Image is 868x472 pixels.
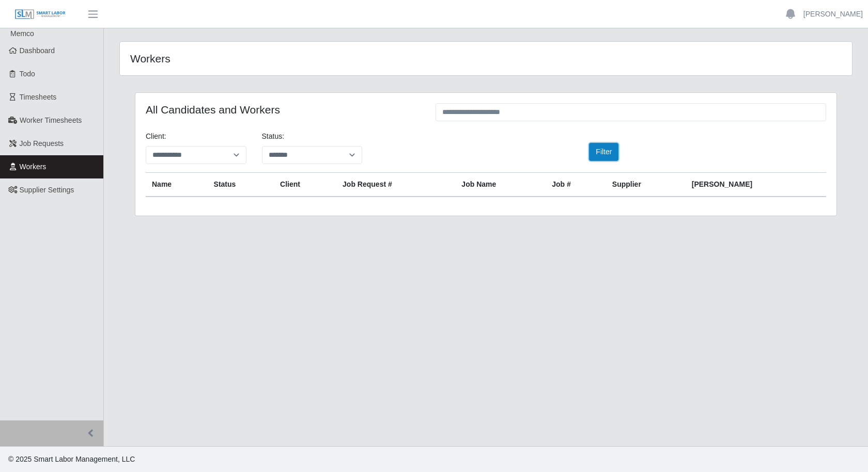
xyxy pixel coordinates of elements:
[20,116,82,124] span: Worker Timesheets
[20,70,35,78] span: Todo
[20,186,74,194] span: Supplier Settings
[262,131,285,142] label: Status:
[336,173,455,197] th: Job Request #
[803,9,863,20] a: [PERSON_NAME]
[20,139,64,148] span: Job Requests
[546,173,606,197] th: Job #
[146,103,420,116] h4: All Candidates and Workers
[20,46,55,55] span: Dashboard
[146,131,166,142] label: Client:
[208,173,274,197] th: Status
[20,162,47,171] span: Workers
[455,173,546,197] th: Job Name
[130,52,417,65] h4: Workers
[20,93,57,101] span: Timesheets
[14,9,66,20] img: SLM Logo
[146,173,208,197] th: Name
[274,173,336,197] th: Client
[589,143,618,161] button: Filter
[686,173,826,197] th: [PERSON_NAME]
[606,173,686,197] th: Supplier
[10,29,34,38] span: Memco
[8,455,135,463] span: © 2025 Smart Labor Management, LLC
